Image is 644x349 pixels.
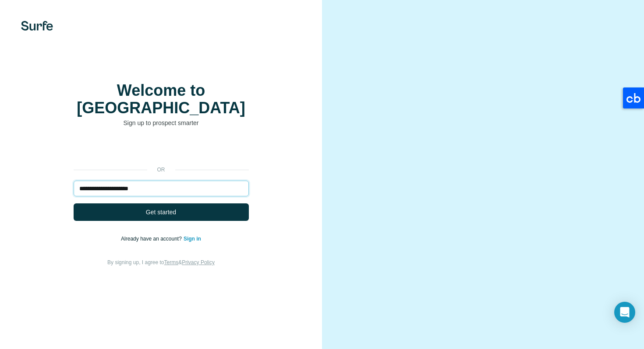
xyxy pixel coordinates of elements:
[107,259,215,265] span: By signing up, I agree to &
[21,21,53,31] img: Surfe's logo
[69,140,253,160] iframe: Sign in with Google Button
[146,208,176,216] span: Get started
[184,236,201,242] a: Sign in
[74,119,249,127] p: Sign up to prospect smarter
[74,203,249,221] button: Get started
[121,236,184,242] span: Already have an account?
[74,82,249,117] h1: Welcome to [GEOGRAPHIC_DATA]
[614,302,635,323] div: Open Intercom Messenger
[164,259,179,265] a: Terms
[182,259,215,265] a: Privacy Policy
[147,166,175,174] p: or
